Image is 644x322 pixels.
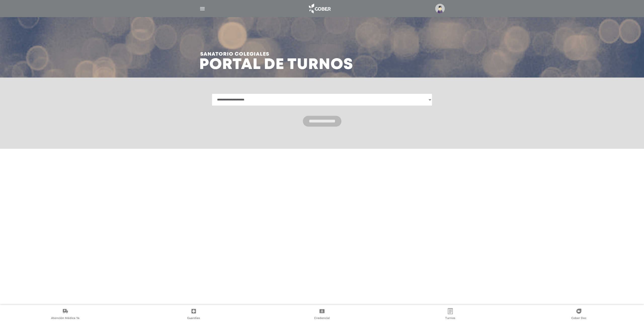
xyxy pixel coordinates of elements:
span: Turnos [445,316,455,321]
span: Cober Doc [571,316,586,321]
a: Guardias [129,308,258,321]
span: Atención Médica Ya [51,316,79,321]
h3: Portal de turnos [199,48,353,71]
a: Turnos [386,308,514,321]
span: Guardias [187,316,200,321]
span: Credencial [314,316,330,321]
img: profile-placeholder.svg [435,4,445,13]
a: Atención Médica Ya [1,308,129,321]
img: Cober_menu-lines-white.svg [199,6,206,12]
a: Credencial [258,308,386,321]
span: Sanatorio colegiales [200,48,353,61]
a: Cober Doc [515,308,643,321]
img: logo_cober_home-white.png [306,3,333,15]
